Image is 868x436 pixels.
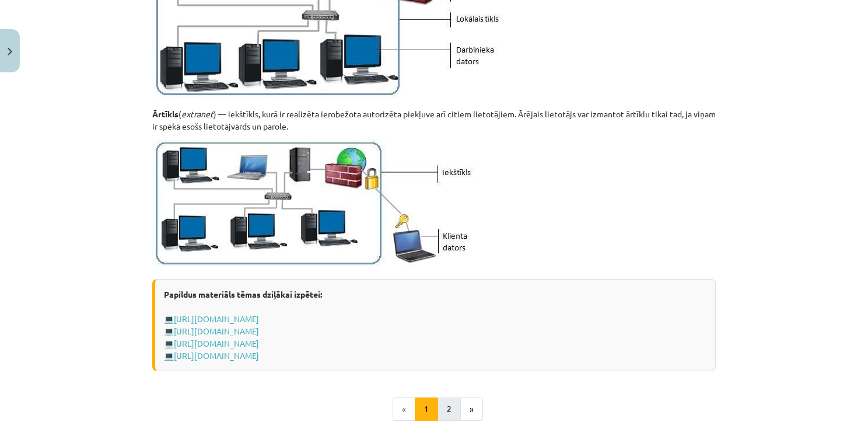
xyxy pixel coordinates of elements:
[152,108,716,132] p: ( ) — iekštīkls, kurā ir realizēta ierobežota autorizēta piekļuve arī citiem lietotājiem. Ārējais...
[415,397,438,421] button: 1
[174,326,259,336] a: [URL][DOMAIN_NAME]
[174,338,259,348] a: [URL][DOMAIN_NAME]
[174,350,259,361] a: [URL][DOMAIN_NAME]
[460,397,483,421] button: »
[8,48,12,55] img: icon-close-lesson-0947bae3869378f0d4975bcd49f059093ad1ed9edebbc8119c70593378902aed.svg
[181,109,213,119] em: extranet
[174,313,259,324] a: [URL][DOMAIN_NAME]
[437,397,461,421] button: 2
[152,279,716,371] div: 💻 💻 💻 💻
[152,397,716,421] nav: Page navigation example
[164,289,322,299] strong: Papildus materiāls tēmas dziļākai izpētei:
[152,109,178,119] strong: Ārtīkls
